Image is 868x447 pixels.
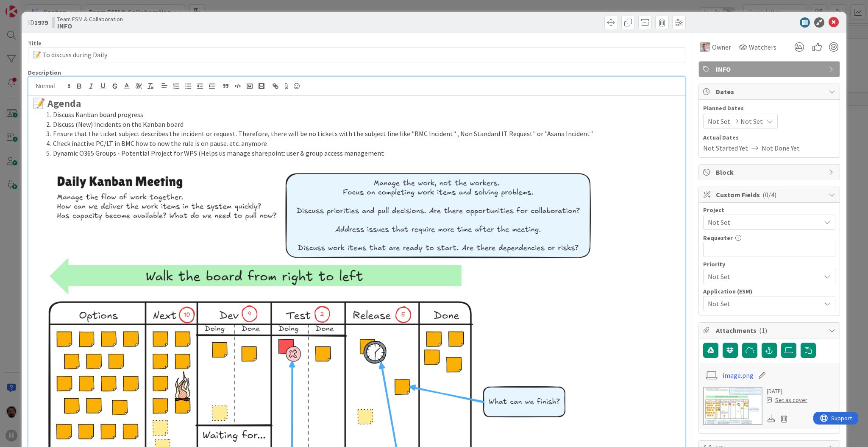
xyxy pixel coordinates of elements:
li: Dynamic O365 Groups - Potential Project for WPS (Helps us manage sharepoint: user & group access ... [43,148,681,158]
span: Not Done Yet [762,143,800,153]
strong: 📝 Agenda [33,97,81,110]
b: INFO [57,22,123,29]
span: Owner [712,42,731,52]
div: Project [703,207,835,213]
span: Not Started Yet [703,143,748,153]
div: Download [767,413,776,424]
span: ID [28,17,48,28]
span: Not Set [708,298,816,310]
span: ( 1 ) [759,326,767,335]
li: Check inactive PC/LT in BMC how to now the rule is on pause. etc. anymore [43,139,681,148]
span: Custom Fields [716,190,824,200]
span: Not Set [708,116,730,126]
span: Watchers [749,42,776,52]
span: ( 0/4 ) [762,190,776,199]
span: Not Set [708,216,816,228]
span: Planned Dates [703,104,835,113]
span: Attachments [716,325,824,335]
span: Not Set [708,271,816,282]
li: Ensure that the ticket subject describes the incident or request. Therefore, there will be no tic... [43,129,681,139]
div: Priority [703,261,835,267]
li: Discuss Kanban board progress [43,110,681,120]
label: Title [28,39,42,47]
div: [DATE] [767,387,807,396]
span: Actual Dates [703,133,835,142]
span: Block [716,167,824,177]
span: Not Set [740,116,763,126]
input: type card name here... [28,47,685,62]
label: Requester [703,234,733,242]
img: Rd [700,42,710,52]
span: Team ESM & Collaboration [57,16,123,22]
li: Discuss (New) Incidents on the Kanban board [43,120,681,129]
b: 1979 [34,18,48,27]
span: Dates [716,87,824,97]
div: Application (ESM) [703,288,835,294]
span: Support [18,1,39,11]
span: Description [28,69,61,76]
span: INFO [716,64,824,74]
div: Set as cover [767,396,807,405]
a: image.png [723,370,754,380]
